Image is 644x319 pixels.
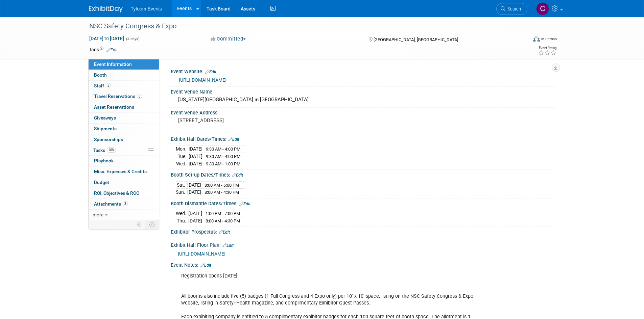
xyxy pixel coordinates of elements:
a: [URL][DOMAIN_NAME] [178,251,225,257]
td: [DATE] [187,181,201,189]
span: 8:00 AM - 4:30 PM [205,190,239,195]
div: Booth Set-up Dates/Times: [171,170,555,179]
span: 6 [137,94,142,99]
span: ROI, Objectives & ROO [94,190,139,196]
a: Giveaways [89,113,159,123]
span: 1:00 PM - 7:00 PM [206,211,240,216]
i: Booth reservation complete [110,73,113,77]
a: Shipments [89,124,159,134]
span: Attachments [94,201,128,207]
pre: [STREET_ADDRESS] [178,117,324,124]
div: Exhibitor Prospectus: [171,227,555,236]
a: Event Information [89,59,159,70]
div: Booth Dismantle Dates/Times: [171,198,555,207]
div: Event Venue Name: [171,87,555,95]
div: Event Venue Address: [171,108,555,116]
a: Edit [222,243,234,248]
span: 8:00 AM - 6:00 PM [205,183,239,188]
span: Playbook [94,158,114,163]
div: In-Person [541,36,557,42]
div: Event Notes: [171,260,555,269]
a: ROI, Objectives & ROO [89,188,159,198]
span: 8:00 AM - 4:30 PM [206,218,240,223]
a: Sponsorships [89,134,159,145]
span: [GEOGRAPHIC_DATA], [GEOGRAPHIC_DATA] [374,37,458,42]
td: Thu. [176,217,188,224]
td: [DATE] [188,210,202,217]
img: Format-Inperson.png [533,36,540,42]
span: Giveaways [94,115,116,121]
td: Wed. [176,210,188,217]
span: 9:30 AM - 4:00 PM [206,147,240,152]
button: Committed [208,35,248,43]
a: Budget [89,177,159,188]
span: 3 [123,201,128,206]
span: 5 [106,83,111,88]
span: more [93,212,103,217]
span: 20% [107,148,116,153]
span: Misc. Expenses & Credits [94,169,147,174]
span: [DATE] [DATE] [89,35,124,42]
span: Shipments [94,126,117,131]
a: Edit [106,48,118,52]
a: Edit [232,173,243,178]
a: [URL][DOMAIN_NAME] [179,77,226,83]
a: Misc. Expenses & Credits [89,166,159,177]
td: [DATE] [188,217,202,224]
span: Asset Reservations [94,104,134,110]
div: Event Format [487,35,557,45]
td: Sat. [176,181,187,189]
span: (4 days) [125,37,140,41]
a: Edit [200,263,211,268]
a: Attachments3 [89,199,159,209]
div: NSC Safety Congress & Expo [87,20,517,32]
td: Mon. [176,145,189,153]
td: Tags [89,46,118,53]
div: Event Website: [171,67,555,75]
td: [DATE] [189,153,202,160]
span: Booth [94,72,115,78]
td: Wed. [176,160,189,167]
td: [DATE] [189,145,202,153]
td: [DATE] [189,160,202,167]
span: 9:30 AM - 4:00 PM [206,154,240,159]
span: Tyfoom Events [131,6,162,11]
a: Playbook [89,156,159,166]
span: Travel Reservations [94,94,142,99]
img: Chris Walker [536,2,549,15]
div: [US_STATE][GEOGRAPHIC_DATA] in [GEOGRAPHIC_DATA] [176,95,550,105]
a: Edit [219,230,230,235]
a: Booth [89,70,159,80]
a: Asset Reservations [89,102,159,112]
span: Budget [94,180,109,185]
td: Sun. [176,189,187,196]
a: Edit [205,70,216,74]
span: Event Information [94,61,132,67]
div: Exhibit Hall Dates/Times: [171,134,555,143]
a: Edit [228,137,239,142]
span: 9:30 AM - 1:00 PM [206,161,240,166]
span: to [103,36,110,41]
div: Exhibit Hall Floor Plan: [171,240,555,249]
span: Search [505,6,521,11]
span: Tasks [93,148,116,153]
td: Personalize Event Tab Strip [134,220,145,229]
td: Toggle Event Tabs [145,220,159,229]
td: Tue. [176,153,189,160]
span: Staff [94,83,111,88]
a: more [89,210,159,220]
img: ExhibitDay [89,6,123,12]
a: Travel Reservations6 [89,91,159,102]
div: Event Rating [538,46,556,50]
td: [DATE] [187,189,201,196]
a: Staff5 [89,81,159,91]
a: Search [496,3,527,15]
a: Tasks20% [89,145,159,156]
span: Sponsorships [94,137,123,142]
a: Edit [239,202,251,206]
